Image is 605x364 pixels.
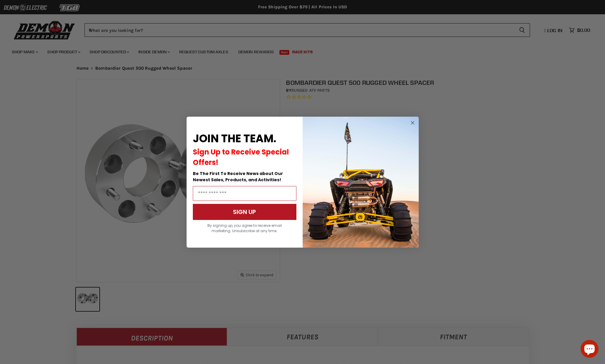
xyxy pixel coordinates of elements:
span: Sign Up to Receive Special Offers! [193,147,289,167]
input: Email Address [193,186,296,201]
button: SIGN UP [193,204,296,220]
img: a9095488-b6e7-41ba-879d-588abfab540b.jpeg [303,117,419,248]
span: Be The First To Receive News about Our Newest Sales, Products, and Activities! [193,171,283,183]
inbox-online-store-chat: Shopify online store chat [579,340,600,359]
button: Close dialog [409,119,416,126]
span: JOIN THE TEAM. [193,131,276,146]
span: By signing up, you agree to receive email marketing. Unsubscribe at any time. [207,223,282,233]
